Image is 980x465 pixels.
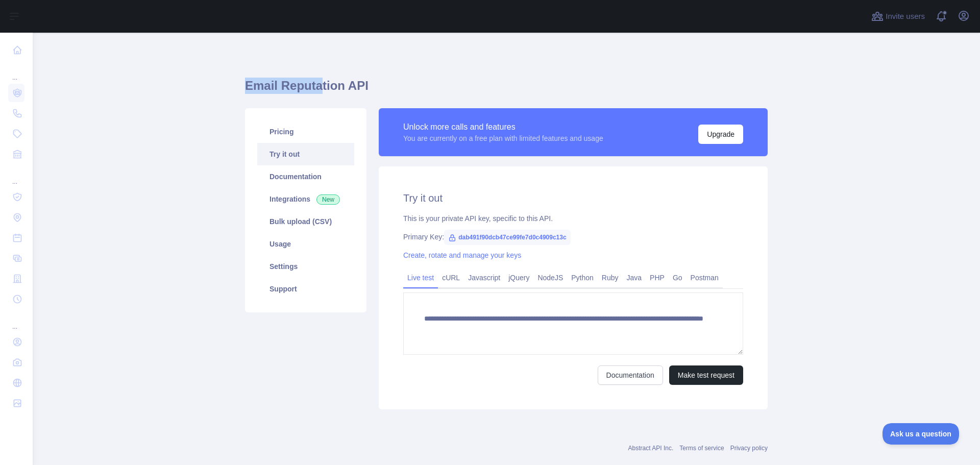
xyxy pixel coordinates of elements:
[257,278,354,300] a: Support
[245,78,768,102] h1: Email Reputation API
[628,445,674,452] a: Abstract API Inc.
[257,188,354,210] a: Integrations New
[257,233,354,255] a: Usage
[504,270,533,286] a: jQuery
[8,61,24,82] div: ...
[646,270,669,286] a: PHP
[886,11,925,22] span: Invite users
[598,365,663,385] a: Documentation
[687,270,723,286] a: Postman
[257,255,354,278] a: Settings
[679,445,724,452] a: Terms of service
[669,365,743,385] button: Make test request
[669,270,687,286] a: Go
[883,423,960,445] iframe: Toggle Customer Support
[316,194,340,205] span: New
[403,270,438,286] a: Live test
[8,165,24,186] div: ...
[403,213,743,224] div: This is your private API key, specific to this API.
[869,8,927,25] button: Invite users
[257,143,354,165] a: Try it out
[257,120,354,143] a: Pricing
[567,270,598,286] a: Python
[257,210,354,233] a: Bulk upload (CSV)
[8,310,24,331] div: ...
[403,232,743,242] div: Primary Key:
[533,270,567,286] a: NodeJS
[403,121,603,133] div: Unlock more calls and features
[438,270,464,286] a: cURL
[698,125,743,144] button: Upgrade
[403,251,521,259] a: Create, rotate and manage your keys
[464,270,504,286] a: Javascript
[403,133,603,143] div: You are currently on a free plan with limited features and usage
[403,191,743,205] h2: Try it out
[623,270,646,286] a: Java
[444,230,571,245] span: dab491f90dcb47ce99fe7d0c4909c13c
[730,445,768,452] a: Privacy policy
[257,165,354,188] a: Documentation
[598,270,623,286] a: Ruby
